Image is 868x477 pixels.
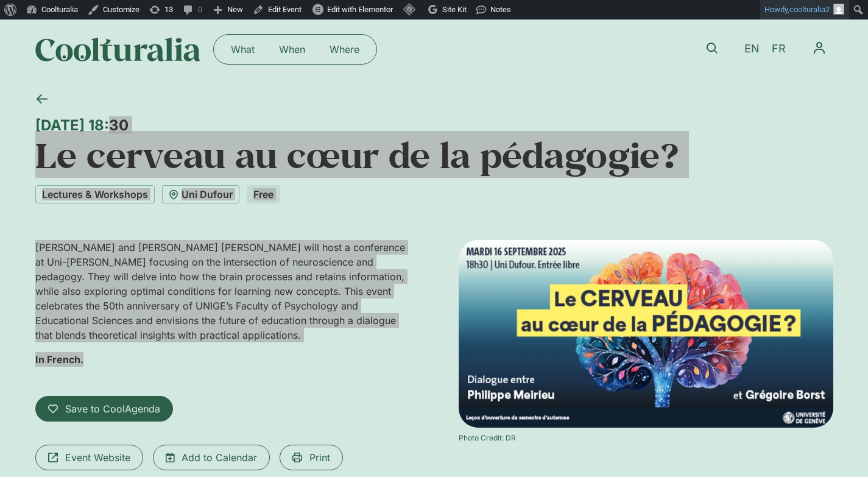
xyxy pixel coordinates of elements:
a: Lectures & Workshops [35,185,155,203]
span: Event Website [65,450,130,465]
img: Coolturalia - Le cerveau au cœur de la pédagogie? [459,240,833,428]
div: [DATE] 18:30 [35,116,833,134]
a: Add to Calendar [153,445,270,470]
button: Menu Toggle [805,34,833,62]
a: Uni Dufour [162,185,239,203]
a: Print [280,445,343,470]
span: EN [744,43,760,55]
span: Add to Calendar [182,450,257,465]
nav: Menu [219,40,372,59]
p: [PERSON_NAME] and [PERSON_NAME] [PERSON_NAME] will host a conference at Uni-[PERSON_NAME] focusin... [35,240,410,342]
span: Save to CoolAgenda [65,401,160,416]
nav: Menu [805,34,833,62]
div: Photo Credit: DR [459,433,833,443]
a: EN [738,40,766,58]
a: Save to CoolAgenda [35,396,173,422]
a: Event Website [35,445,143,470]
span: coolturalia2 [789,5,830,14]
h1: Le cerveau au cœur de la pédagogie? [35,134,833,175]
a: When [267,40,317,59]
span: FR [772,43,786,55]
div: Free [247,185,280,203]
span: Edit with Elementor [327,5,393,14]
a: What [219,40,267,59]
a: Where [317,40,372,59]
span: Print [309,450,330,465]
span: Site Kit [442,5,467,14]
strong: In French. [35,353,83,366]
a: FR [766,40,792,58]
